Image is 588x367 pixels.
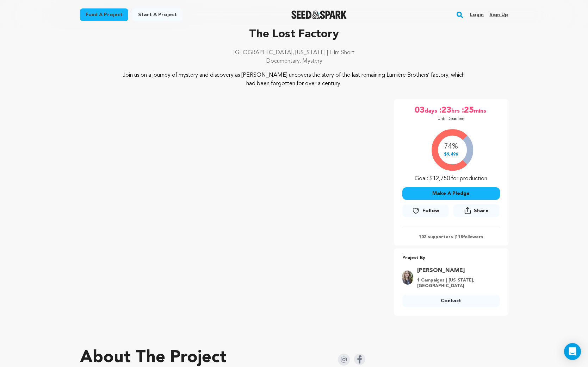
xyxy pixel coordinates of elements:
p: 1 Campaigns | [US_STATE], [GEOGRAPHIC_DATA] [417,278,496,289]
a: Fund a project [80,8,128,21]
a: Contact [402,295,500,307]
img: Seed&Spark Logo Dark Mode [291,11,347,19]
img: Seed&Spark Facebook Icon [354,354,365,365]
span: Follow [422,207,439,214]
span: Share [474,207,489,214]
button: Make A Pledge [402,187,500,200]
p: Project By [402,254,500,262]
p: The Lost Factory [80,26,508,43]
img: Seed&Spark Instagram Icon [338,354,350,366]
a: Login [470,9,484,20]
div: Open Intercom Messenger [564,343,581,360]
span: :23 [439,105,451,116]
a: Sign up [489,9,508,20]
p: Join us on a journey of mystery and discovery as [PERSON_NAME] uncovers the story of the last rem... [123,71,465,88]
p: Until Deadline [438,116,465,122]
p: [GEOGRAPHIC_DATA], [US_STATE] | Film Short [80,49,508,57]
p: Documentary, Mystery [80,57,508,65]
button: Share [453,204,500,217]
span: hrs [451,105,461,116]
p: 102 supporters | followers [402,234,500,240]
span: mins [474,105,488,116]
h1: About The Project [80,349,227,366]
a: Seed&Spark Homepage [291,11,347,19]
span: :25 [461,105,474,116]
a: Goto Riley Allen profile [417,266,496,275]
span: Share [453,204,500,220]
span: 118 [456,235,463,239]
a: Follow [402,204,449,217]
a: Start a project [132,8,182,21]
span: 03 [415,105,425,116]
span: days [425,105,439,116]
img: 8e7ef93ac0d8bd2b.jpg [402,271,413,285]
